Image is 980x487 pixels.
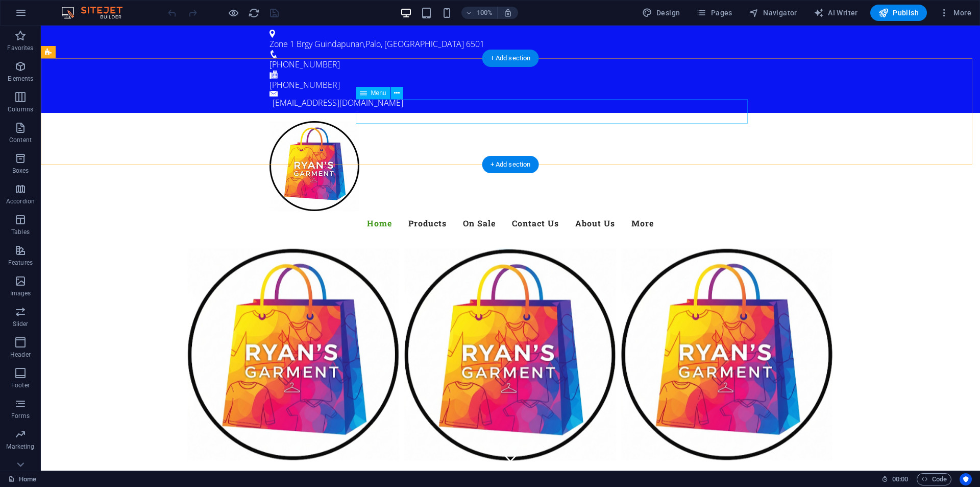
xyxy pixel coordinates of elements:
[10,289,31,297] p: Images
[696,8,732,18] span: Pages
[10,351,31,359] p: Header
[227,7,239,19] button: Click here to leave preview mode and continue editing
[745,5,801,21] button: Navigator
[870,5,927,21] button: Publish
[477,7,493,19] h6: 100%
[921,473,947,485] span: Code
[8,75,34,83] p: Elements
[749,8,797,18] span: Navigator
[960,473,972,485] button: Usercentrics
[810,5,862,21] button: AI Writer
[939,8,971,18] span: More
[461,7,498,19] button: 100%
[638,5,684,21] div: Design (Ctrl+Alt+Y)
[248,7,260,19] i: Reload page
[6,197,35,205] p: Accordion
[8,259,33,267] p: Features
[482,50,539,67] div: + Add section
[7,44,33,52] p: Favorites
[11,412,30,420] p: Forms
[9,136,32,144] p: Content
[642,8,680,18] span: Design
[13,320,29,328] p: Slider
[881,473,909,485] h6: Session time
[814,8,858,18] span: AI Writer
[935,5,975,21] button: More
[503,8,512,17] i: On resize automatically adjust zoom level to fit chosen device.
[917,473,951,485] button: Code
[692,5,736,21] button: Pages
[12,167,29,175] p: Boxes
[8,473,36,485] a: Click to cancel selection. Double-click to open Pages
[482,156,539,173] div: + Add section
[8,105,33,113] p: Columns
[11,381,30,389] p: Footer
[371,90,386,96] span: Menu
[638,5,684,21] button: Design
[248,7,260,19] button: reload
[59,7,135,19] img: Editor Logo
[6,443,34,451] p: Marketing
[11,228,30,236] p: Tables
[878,8,919,18] span: Publish
[892,473,908,485] span: 00 00
[899,475,901,483] span: :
